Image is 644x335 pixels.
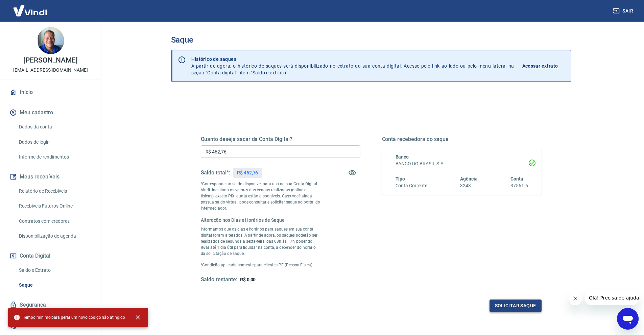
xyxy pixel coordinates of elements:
[16,135,93,149] a: Dados de login
[8,85,93,100] a: Início
[510,176,523,182] span: Conta
[16,150,93,164] a: Informe de rendimentos
[4,5,57,10] span: Olá! Precisa de ajuda?
[16,120,93,134] a: Dados da conta
[396,160,528,167] h6: BANCO DO BRASIL S.A.
[8,105,93,120] button: Meu cadastro
[8,248,93,263] button: Conta Digital
[13,67,88,74] p: [EMAIL_ADDRESS][DOMAIN_NAME]
[8,0,52,21] img: Vindi
[37,27,64,54] img: 2991fe43-5189-4e88-8733-04ed711e1935.jpeg
[396,176,405,182] span: Tipo
[240,277,256,282] span: R$ 0,00
[585,290,639,305] iframe: Mensagem da empresa
[201,169,230,176] h5: Saldo total*:
[201,136,360,143] h5: Quanto deseja sacar da Conta Digital?
[617,308,639,330] iframe: Botão para abrir a janela de mensagens
[460,176,478,182] span: Agência
[130,310,145,325] button: close
[382,136,542,143] h5: Conta recebedora do saque
[16,263,93,277] a: Saldo e Extrato
[201,276,237,283] h5: Saldo restante:
[23,57,77,64] p: [PERSON_NAME]
[16,214,93,228] a: Contratos com credores
[8,169,93,184] button: Meus recebíveis
[191,56,514,63] p: Histórico de saques
[16,278,93,292] a: Saque
[16,199,93,213] a: Recebíveis Futuros Online
[569,292,582,305] iframe: Fechar mensagem
[191,56,514,76] p: A partir de agora, o histórico de saques será disponibilizado no extrato da sua conta digital. Ac...
[171,35,571,45] h3: Saque
[396,154,409,160] span: Banco
[201,217,320,223] h6: Alteração nos Dias e Horários de Saque
[237,169,258,176] p: R$ 462,76
[8,297,93,312] a: Segurança
[460,182,478,189] h6: 3243
[522,63,558,69] p: Acessar extrato
[16,184,93,198] a: Relatório de Recebíveis
[490,300,542,312] button: Solicitar saque
[396,182,427,189] h6: Conta Corrente
[510,182,528,189] h6: 37561-6
[522,56,566,76] a: Acessar extrato
[201,262,320,268] p: *Condição aplicada somente para clientes PF (Pessoa Física).
[16,229,93,243] a: Disponibilização de agenda
[201,181,320,211] p: *Corresponde ao saldo disponível para uso na sua Conta Digital Vindi. Incluindo os valores das ve...
[612,5,636,17] button: Sair
[14,314,125,321] span: Tempo mínimo para gerar um novo código não atingido
[201,226,320,257] p: Informamos que os dias e horários para saques em sua conta digital foram alterados. A partir de a...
